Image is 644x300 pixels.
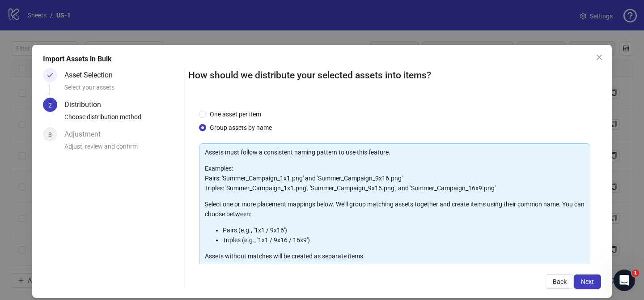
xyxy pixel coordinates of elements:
[43,54,601,64] div: Import Assets in Bulk
[596,54,603,61] span: close
[64,127,108,141] div: Adjustment
[581,278,594,285] span: Next
[205,163,585,193] p: Examples: Pairs: 'Summer_Campaign_1x1.png' and 'Summer_Campaign_9x16.png' Triples: 'Summer_Campai...
[223,235,585,245] li: Triples (e.g., '1x1 / 9x16 / 16x9')
[574,274,601,289] button: Next
[632,270,639,277] span: 1
[546,274,574,289] button: Back
[64,141,181,157] div: Adjust, review and confirm
[188,68,601,83] h2: How should we distribute your selected assets into items?
[64,112,181,127] div: Choose distribution method
[205,147,585,157] p: Assets must follow a consistent naming pattern to use this feature.
[206,109,265,119] span: One asset per item
[64,82,181,98] div: Select your assets
[205,251,585,261] p: Assets without matches will be created as separate items.
[592,50,606,64] button: Close
[205,199,585,219] p: Select one or more placement mappings below. We'll group matching assets together and create item...
[553,278,567,285] span: Back
[47,72,53,78] span: check
[206,123,275,133] span: Group assets by name
[614,270,635,291] iframe: Intercom live chat
[48,102,52,109] span: 2
[64,68,120,82] div: Asset Selection
[48,131,52,138] span: 3
[223,225,585,235] li: Pairs (e.g., '1x1 / 9x16')
[64,98,108,112] div: Distribution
